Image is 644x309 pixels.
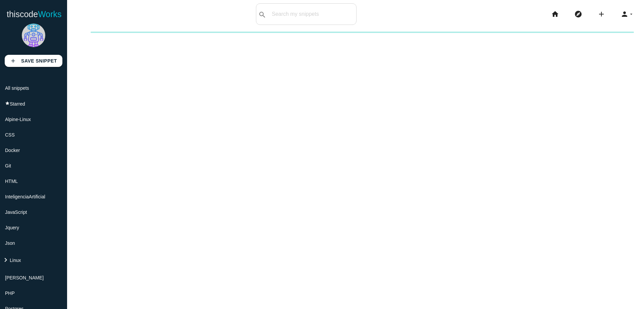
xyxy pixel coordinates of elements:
i: search [258,4,266,26]
span: Alpine-Linux [5,117,31,122]
span: All snippets [5,85,29,91]
span: JavaScript [5,209,27,215]
span: Json [5,240,15,246]
span: [PERSON_NAME] [5,275,44,280]
span: Jquery [5,225,19,230]
a: thiscodeWorks [7,3,62,25]
span: Git [5,163,11,168]
button: search [256,4,268,25]
i: arrow_drop_down [629,3,634,25]
b: Save Snippet [21,58,57,64]
i: person [621,3,629,25]
a: addSave Snippet [5,55,62,67]
input: Search my snippets [268,7,356,21]
i: add [10,55,16,67]
span: CSS [5,132,15,138]
i: add [597,3,605,25]
span: PHP [5,291,15,296]
i: home [551,3,559,25]
span: Linux [10,258,21,263]
span: Works [38,9,61,19]
span: HTML [5,179,18,184]
i: star [5,101,10,106]
img: robot.png [22,24,45,47]
span: InteligenciaArtificial [5,194,45,199]
span: Docker [5,148,20,153]
i: explore [574,3,582,25]
i: keyboard_arrow_right [2,256,10,264]
span: Starred [10,101,25,107]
